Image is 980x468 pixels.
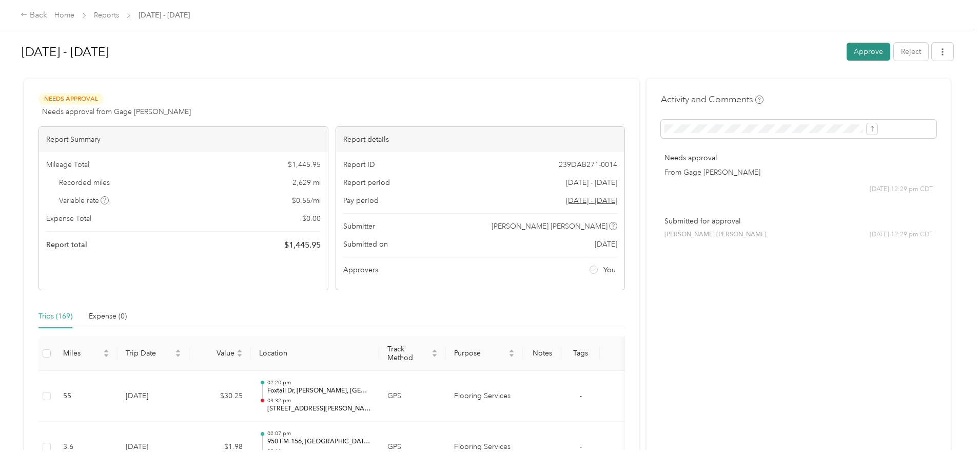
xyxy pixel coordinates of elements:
p: Submitted for approval [664,216,933,227]
span: Approvers [343,265,378,275]
td: GPS [379,371,446,422]
span: - [580,391,582,400]
span: Needs approval from Gage [PERSON_NAME] [42,106,191,117]
span: caret-down [432,352,438,359]
span: Submitter [343,221,375,232]
p: Foxtail Dr, [PERSON_NAME], [GEOGRAPHIC_DATA] [267,386,371,396]
td: Flooring Services [446,371,523,422]
span: 239DAB271-0014 [559,159,617,170]
span: caret-up [103,348,109,354]
span: [DATE] [595,239,617,250]
span: Trip Date [126,349,173,358]
span: [DATE] - [DATE] [566,177,617,188]
span: caret-up [237,348,243,354]
span: $ 1,445.95 [284,239,321,251]
span: Recorded miles [59,177,110,188]
span: Mileage Total [46,159,89,170]
p: 950 FM-156, [GEOGRAPHIC_DATA], [GEOGRAPHIC_DATA] [267,437,371,446]
button: Approve [847,43,890,61]
p: Needs approval [664,153,933,163]
div: Report details [336,127,625,152]
th: Purpose [446,336,523,371]
h1: Sep 1 - 30, 2025 [22,40,839,64]
iframe: Everlance-gr Chat Button Frame [923,410,980,468]
span: Report ID [343,159,375,170]
span: [DATE] 12:29 pm CDT [870,185,933,194]
span: caret-up [508,348,515,354]
p: 02:07 pm [267,430,371,437]
span: Report total [46,239,87,250]
span: Value [198,349,234,358]
span: caret-down [508,352,515,359]
span: $ 0.55 / mi [292,195,321,206]
td: $30.25 [189,371,251,422]
span: [DATE] 12:29 pm CDT [870,230,933,239]
th: Miles [55,336,117,371]
th: Track Method [379,336,446,371]
th: Tags [561,336,600,371]
span: [PERSON_NAME] [PERSON_NAME] [664,230,767,239]
span: Go to pay period [566,195,617,206]
span: Report period [343,177,390,188]
span: 2,629 mi [292,177,321,188]
span: Needs Approval [38,93,103,105]
span: Pay period [343,195,379,206]
span: Expense Total [46,213,91,224]
span: Variable rate [59,195,109,206]
div: Trips (169) [38,311,72,322]
td: 55 [55,371,117,422]
p: 03:32 pm [267,397,371,404]
a: Home [54,11,74,20]
span: [PERSON_NAME] [PERSON_NAME] [492,221,607,232]
p: 02:11 pm [267,448,371,455]
span: $ 0.00 [302,213,321,224]
span: caret-up [432,348,438,354]
span: caret-down [103,352,109,359]
th: Location [251,336,379,371]
th: Value [189,336,251,371]
th: Notes [523,336,561,371]
h4: Activity and Comments [661,93,763,106]
span: $ 1,445.95 [288,159,321,170]
span: You [603,265,616,275]
a: Reports [94,11,119,20]
div: Back [21,9,47,22]
td: [DATE] [117,371,189,422]
span: caret-down [237,352,243,359]
span: - [580,442,582,451]
span: caret-up [175,348,181,354]
span: Track Method [387,345,429,362]
div: Report Summary [39,127,328,152]
span: Miles [63,349,101,358]
p: From Gage [PERSON_NAME] [664,167,933,178]
th: Trip Date [117,336,189,371]
div: Expense (0) [89,311,127,322]
p: 02:20 pm [267,379,371,386]
button: Reject [894,43,928,61]
p: [STREET_ADDRESS][PERSON_NAME] [267,404,371,414]
span: Submitted on [343,239,388,250]
span: [DATE] - [DATE] [139,10,190,21]
span: caret-down [175,352,181,359]
span: Purpose [454,349,506,358]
